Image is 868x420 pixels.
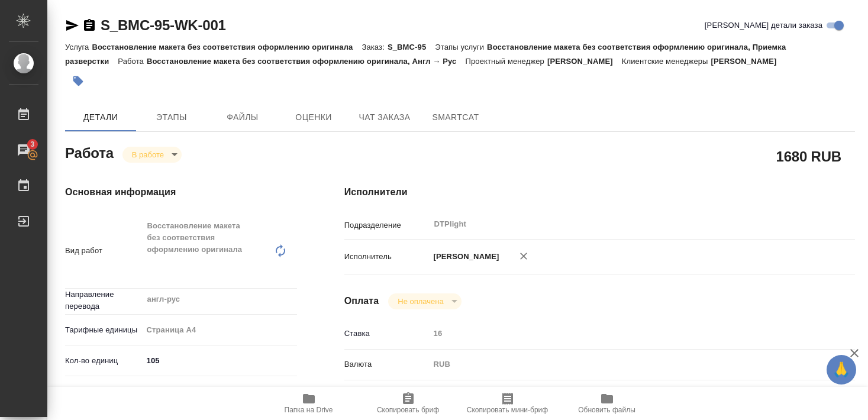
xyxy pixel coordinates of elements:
div: Медицина [143,382,297,402]
span: Чат заказа [356,110,413,125]
p: Валюта [344,358,430,370]
p: S_BMC-95 [388,43,435,51]
span: Файлы [214,110,271,125]
p: Исполнитель [344,251,430,263]
p: Работа [118,57,147,66]
p: Услуга [65,43,92,51]
span: Детали [72,110,129,125]
p: Проектный менеджер [465,57,547,66]
button: Скопировать ссылку [82,18,96,33]
button: Скопировать ссылку для ЯМессенджера [65,18,79,33]
a: S_BMC-95-WK-001 [101,17,226,33]
button: Скопировать мини-бриф [458,387,557,420]
button: Папка на Drive [259,387,359,420]
p: Общая тематика [65,386,143,398]
p: Подразделение [344,219,430,231]
button: Скопировать бриф [359,387,458,420]
span: Обновить файлы [578,406,635,414]
p: Заказ: [362,43,387,51]
p: Этапы услуги [435,43,487,51]
input: ✎ Введи что-нибудь [143,352,297,369]
h4: Основная информация [65,185,297,199]
h4: Исполнители [344,185,855,199]
p: Восстановление макета без соответствия оформлению оригинала [92,43,362,51]
div: RUB [430,354,812,374]
h2: 1680 RUB [776,146,841,166]
p: Клиентские менеджеры [622,57,711,66]
button: 🙏 [827,355,856,385]
p: Ставка [344,328,430,340]
span: 🙏 [831,357,851,382]
span: Скопировать мини-бриф [467,406,548,414]
span: Этапы [143,110,200,125]
span: Папка на Drive [285,406,333,414]
div: В работе [388,293,461,309]
h2: Работа [65,141,114,163]
p: [PERSON_NAME] [547,57,622,66]
p: [PERSON_NAME] [430,251,499,263]
p: Тарифные единицы [65,324,143,336]
span: SmartCat [427,110,484,125]
p: Кол-во единиц [65,355,143,367]
button: Не оплачена [394,296,447,306]
span: Оценки [285,110,342,125]
button: Обновить файлы [557,387,657,420]
a: 3 [3,135,44,165]
span: [PERSON_NAME] детали заказа [705,20,822,31]
p: Восстановление макета без соответствия оформлению оригинала, Англ → Рус [147,57,466,66]
p: Направление перевода [65,289,143,312]
p: [PERSON_NAME] [711,57,786,66]
span: 3 [23,138,41,150]
span: Скопировать бриф [377,406,439,414]
div: Страница А4 [143,320,297,340]
button: Добавить тэг [65,68,91,94]
p: Вид работ [65,245,143,257]
button: В работе [128,150,167,160]
button: Удалить исполнителя [511,243,537,269]
input: Пустое поле [430,325,812,342]
div: В работе [122,147,182,163]
h4: Оплата [344,294,379,308]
